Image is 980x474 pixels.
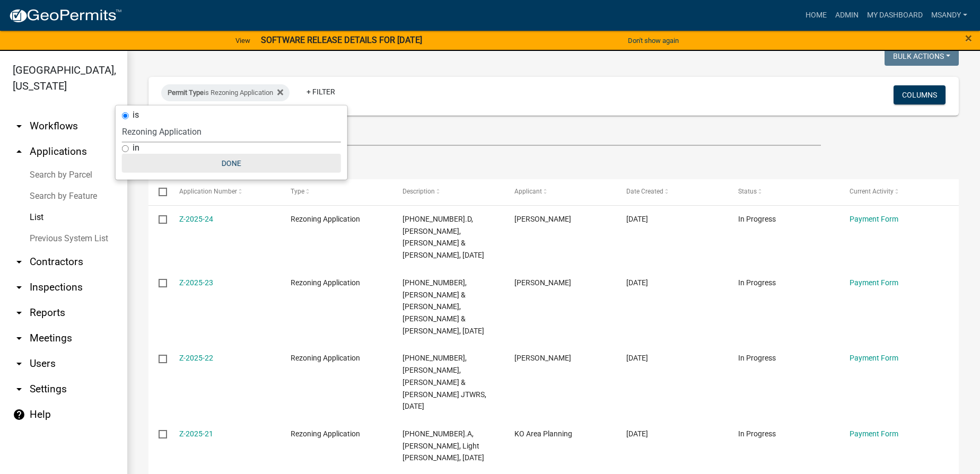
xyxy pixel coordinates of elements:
[13,408,25,421] i: help
[291,188,304,195] span: Type
[728,179,839,205] datatable-header-cell: Status
[738,354,776,362] span: In Progress
[839,179,951,205] datatable-header-cell: Current Activity
[626,278,648,287] span: 09/03/2025
[179,188,237,195] span: Application Number
[402,429,484,462] span: 035-063-001.A, KENNETH LIGHT, Light Kenneth, 10/01/2025
[894,85,946,104] button: Columns
[863,5,927,25] a: My Dashboard
[738,278,776,287] span: In Progress
[831,5,863,25] a: Admin
[261,35,422,45] strong: SOFTWARE RELEASE DETAILS FOR [DATE]
[624,32,683,49] button: Don't show again
[402,215,484,259] span: 023-028-003.D, LYLE FAULKNER, Faulkner Lyle & Beckie, 10/01/2025
[392,179,504,205] datatable-header-cell: Description
[13,281,25,294] i: arrow_drop_down
[291,354,360,362] span: Rezoning Application
[133,111,139,119] label: is
[504,179,616,205] datatable-header-cell: Applicant
[514,278,571,287] span: Cheryl Spratt
[402,188,435,195] span: Description
[13,332,25,345] i: arrow_drop_down
[738,188,757,195] span: Status
[179,354,213,362] a: Z-2025-22
[281,179,392,205] datatable-header-cell: Type
[13,383,25,396] i: arrow_drop_down
[738,215,776,223] span: In Progress
[13,145,25,158] i: arrow_drop_up
[514,215,571,223] span: Cheryl Spratt
[616,179,728,205] datatable-header-cell: Date Created
[179,215,213,223] a: Z-2025-24
[850,188,894,195] span: Current Activity
[626,429,648,438] span: 08/22/2025
[231,32,255,49] a: View
[291,429,360,438] span: Rezoning Application
[148,124,821,146] input: Search for applications
[13,120,25,133] i: arrow_drop_down
[965,32,972,45] button: Close
[13,256,25,268] i: arrow_drop_down
[169,179,281,205] datatable-header-cell: Application Number
[738,429,776,438] span: In Progress
[13,306,25,319] i: arrow_drop_down
[801,5,831,25] a: Home
[927,5,972,25] a: msandy
[850,429,898,438] a: Payment Form
[298,82,344,101] a: + Filter
[514,354,571,362] span: Amy Troyer
[122,154,341,173] button: Done
[965,31,972,46] span: ×
[179,429,213,438] a: Z-2025-21
[514,429,572,438] span: KO Area Planning
[148,179,169,205] datatable-header-cell: Select
[133,144,139,152] label: in
[885,47,959,66] button: Bulk Actions
[626,188,663,195] span: Date Created
[168,89,204,96] span: Permit Type
[626,354,648,362] span: 08/26/2025
[179,278,213,287] a: Z-2025-23
[402,278,484,335] span: 007-053-219, ROY & GWENDOLYN GRIFFIN, Griffin Roy & Gwendolyn, 10/01/2025
[161,84,290,101] div: is Rezoning Application
[402,354,486,410] span: 012-059-052, Ronnie Horn, Horn Ronnie & Todd A Horn JTWRS, 10/01/2025
[850,215,898,223] a: Payment Form
[626,215,648,223] span: 09/03/2025
[291,215,360,223] span: Rezoning Application
[13,357,25,370] i: arrow_drop_down
[514,188,542,195] span: Applicant
[850,278,898,287] a: Payment Form
[291,278,360,287] span: Rezoning Application
[850,354,898,362] a: Payment Form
